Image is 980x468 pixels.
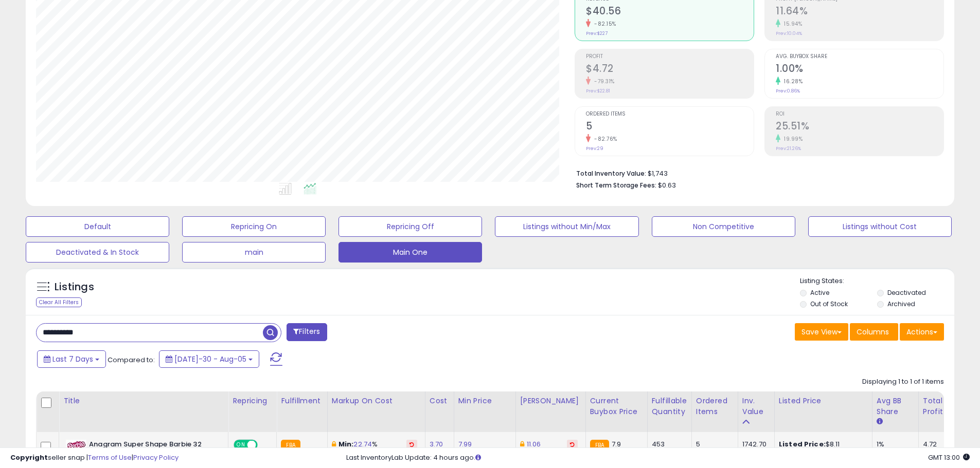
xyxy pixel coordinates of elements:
[281,396,323,406] div: Fulfillment
[877,396,914,417] div: Avg BB Share
[338,216,482,237] button: Repricing Off
[591,135,617,143] small: -82.76%
[652,216,795,237] button: Non Competitive
[795,323,848,341] button: Save View
[776,88,800,94] small: Prev: 0.86%
[159,350,259,368] button: [DATE]-30 - Aug-05
[346,453,970,463] div: Last InventoryLab Update: 4 hours ago.
[586,5,754,19] h2: $40.56
[923,396,960,417] div: Total Profit
[26,216,169,237] button: Default
[287,323,327,341] button: Filters
[586,145,603,152] small: Prev: 29
[591,78,615,85] small: -79.31%
[780,78,803,85] small: 16.28%
[174,354,246,364] span: [DATE]-30 - Aug-05
[430,396,450,406] div: Cost
[877,417,883,426] small: Avg BB Share.
[776,30,802,36] small: Prev: 10.04%
[810,288,829,297] label: Active
[495,216,638,237] button: Listings without Min/Max
[88,453,132,462] a: Terms of Use
[133,453,179,462] a: Privacy Policy
[233,396,272,406] div: Repricing
[776,120,943,134] h2: 25.51%
[182,242,326,263] button: main
[10,453,48,462] strong: Copyright
[586,30,608,36] small: Prev: $227
[776,111,943,117] span: ROI
[887,288,926,297] label: Deactivated
[576,166,936,179] li: $1,743
[586,88,610,94] small: Prev: $22.81
[776,63,943,77] h2: 1.00%
[458,396,511,406] div: Min Price
[850,323,898,341] button: Columns
[800,276,954,286] p: Listing States:
[182,216,326,237] button: Repricing On
[900,323,944,341] button: Actions
[36,297,82,307] div: Clear All Filters
[586,63,754,77] h2: $4.72
[591,20,616,28] small: -82.15%
[780,135,803,143] small: 19.99%
[808,216,952,237] button: Listings without Cost
[327,391,425,432] th: The percentage added to the cost of goods (COGS) that forms the calculator for Min & Max prices.
[780,20,802,28] small: 15.94%
[776,54,943,60] span: Avg. Buybox Share
[576,169,646,178] b: Total Inventory Value:
[776,5,943,19] h2: 11.64%
[586,54,754,60] span: Profit
[586,111,754,117] span: Ordered Items
[332,396,421,406] div: Markup on Cost
[26,242,169,263] button: Deactivated & In Stock
[63,396,224,406] div: Title
[576,181,656,190] b: Short Term Storage Fees:
[658,180,676,190] span: $0.63
[590,396,643,417] div: Current Buybox Price
[652,396,687,417] div: Fulfillable Quantity
[928,453,970,462] span: 2025-08-13 13:00 GMT
[37,350,106,368] button: Last 7 Days
[52,354,93,364] span: Last 7 Days
[779,396,868,406] div: Listed Price
[857,327,889,337] span: Columns
[887,299,915,308] label: Archived
[776,145,801,152] small: Prev: 21.26%
[810,299,848,308] label: Out of Stock
[862,377,944,387] div: Displaying 1 to 1 of 1 items
[742,396,770,417] div: Inv. value
[586,120,754,134] h2: 5
[338,242,482,263] button: Main One
[55,280,94,294] h5: Listings
[520,396,581,406] div: [PERSON_NAME]
[696,396,734,417] div: Ordered Items
[108,355,155,365] span: Compared to:
[10,453,179,463] div: seller snap | |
